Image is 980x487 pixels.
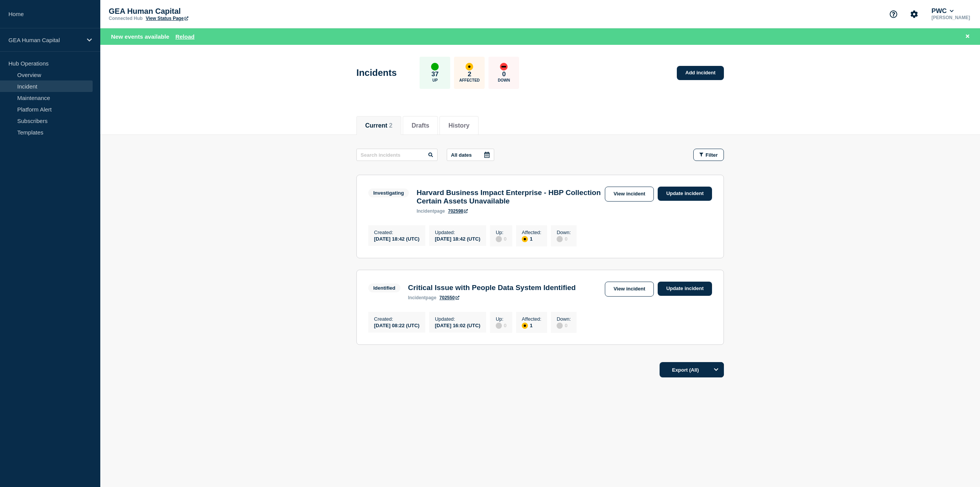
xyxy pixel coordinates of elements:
[465,63,473,71] div: affected
[448,208,468,214] a: 702598
[468,71,471,78] p: 2
[557,316,571,322] p: Down :
[557,323,563,329] div: disabled
[496,236,502,242] div: disabled
[930,15,972,20] p: [PERSON_NAME]
[557,236,563,242] div: disabled
[111,33,169,40] span: New events available
[374,322,420,328] div: [DATE] 08:22 (UTC)
[432,78,438,82] p: Up
[408,284,576,292] h3: Critical Issue with People Data System Identified
[522,322,541,329] div: 1
[502,71,506,78] p: 0
[885,6,902,22] button: Support
[498,78,510,82] p: Down
[930,7,955,15] button: PWC
[447,149,494,161] button: All dates
[175,33,194,40] button: Reload
[496,316,506,322] p: Up :
[677,66,724,80] a: Add incident
[496,230,506,235] p: Up :
[389,122,392,129] span: 2
[522,236,528,242] div: affected
[374,230,420,235] p: Created :
[356,149,438,161] input: Search incidents
[109,16,143,21] p: Connected Hub
[416,189,601,205] h3: Harvard Business Impact Enterprise - HBP Collection Certain Assets Unavailable
[557,322,571,329] div: 0
[374,235,420,242] div: [DATE] 18:42 (UTC)
[146,16,188,21] a: View Status Page
[416,208,434,214] span: incident
[109,7,262,16] p: GEA Human Capital
[412,122,429,129] button: Drafts
[459,78,480,82] p: Affected
[451,152,472,158] p: All dates
[368,284,400,292] span: Identified
[374,316,420,322] p: Created :
[431,63,439,71] div: up
[706,152,718,158] span: Filter
[693,149,724,161] button: Filter
[431,71,439,78] p: 37
[435,230,480,235] p: Updated :
[557,230,571,235] p: Down :
[496,322,506,329] div: 0
[8,37,82,43] p: GEA Human Capital
[660,362,724,377] button: Export (All)
[605,187,654,202] a: View incident
[435,235,480,242] div: [DATE] 18:42 (UTC)
[365,122,392,129] button: Current 2
[709,362,724,377] button: Options
[368,189,409,197] span: Investigating
[496,323,502,329] div: disabled
[658,187,712,201] a: Update incident
[448,122,469,129] button: History
[500,63,508,71] div: down
[435,322,480,328] div: [DATE] 16:02 (UTC)
[605,282,654,297] a: View incident
[439,295,459,300] a: 702550
[522,235,541,242] div: 1
[356,67,397,78] h1: Incidents
[408,295,426,300] span: incident
[496,235,506,242] div: 0
[416,208,445,214] p: page
[522,316,541,322] p: Affected :
[435,316,480,322] p: Updated :
[658,282,712,296] a: Update incident
[522,230,541,235] p: Affected :
[557,235,571,242] div: 0
[906,6,922,22] button: Account settings
[522,323,528,329] div: affected
[408,295,436,300] p: page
